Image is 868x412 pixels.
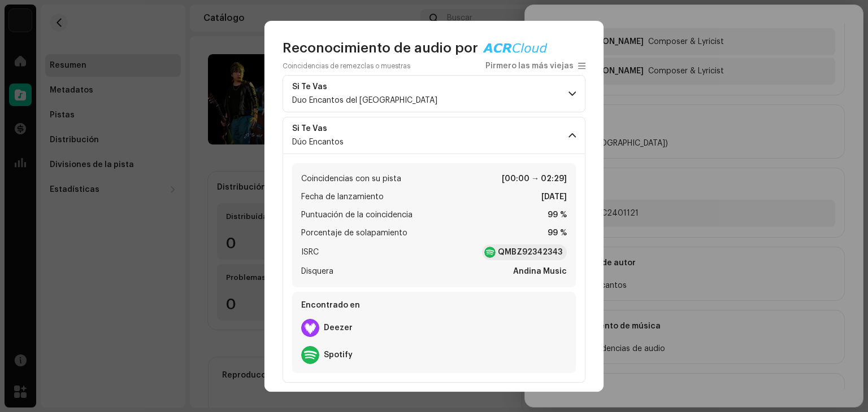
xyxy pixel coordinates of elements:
strong: Si Te Vas [292,82,327,91]
span: Pirmero las más viejas [485,62,574,71]
span: Coincidencias con su pista [301,172,401,186]
p-accordion-header: Si Te VasDúo Encantos [283,117,585,154]
strong: [DATE] [541,190,567,204]
label: Coincidencias de remezclas o muestras [283,62,410,71]
strong: Andina Music [513,265,567,278]
strong: Si Te Vas [292,124,327,133]
span: Disquera [301,265,333,278]
strong: QMBZ92342343 [498,247,562,258]
span: Si Te Vas [292,82,437,91]
p-accordion-header: Si Te VasDuo Encantos del [GEOGRAPHIC_DATA] [283,75,585,112]
strong: Deezer [324,323,353,332]
div: Encontrado en [297,296,571,314]
span: Puntuación de la coincidencia [301,208,413,222]
strong: 99 % [548,226,567,240]
p-accordion-content: Si Te VasDúo Encantos [283,154,585,383]
strong: Spotify [324,350,353,360]
span: Si Te Vas [292,124,344,133]
span: Reconocimiento de audio por [283,39,478,57]
span: Porcentaje de solapamiento [301,226,407,240]
p-togglebutton: Pirmero las más viejas [485,62,585,71]
span: Fecha de lanzamiento [301,190,384,204]
strong: 99 % [548,208,567,222]
span: Duo Encantos del Peru [292,97,437,104]
strong: [00:00 → 02:29] [502,172,567,186]
span: ISRC [301,246,319,259]
span: Dúo Encantos [292,138,344,146]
